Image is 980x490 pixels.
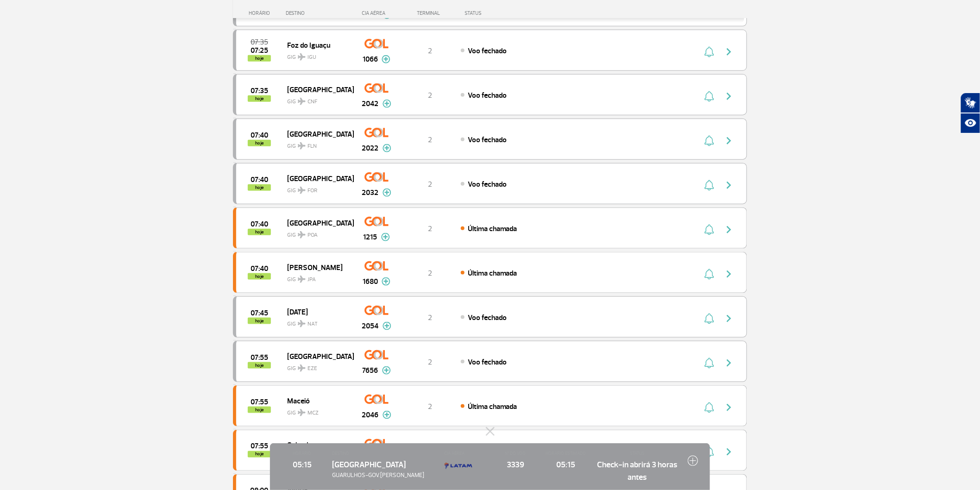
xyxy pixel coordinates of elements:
img: seta-direita-painel-voo.svg [723,135,735,146]
img: seta-direita-painel-voo.svg [723,269,735,280]
img: mais-info-painel-voo.svg [382,55,390,63]
span: 2032 [362,187,379,198]
span: Voo fechado [468,358,507,367]
button: Abrir recursos assistivos. [961,113,980,133]
span: GIG [287,226,346,239]
span: Salvador [287,439,346,451]
span: GUARULHOS-GOV. [PERSON_NAME] [332,471,435,480]
img: destiny_airplane.svg [298,98,306,105]
span: GIG [287,137,346,151]
span: GIG [287,93,346,106]
img: sino-painel-voo.svg [704,313,714,324]
img: sino-painel-voo.svg [704,269,714,280]
img: seta-direita-painel-voo.svg [723,224,735,235]
img: destiny_airplane.svg [298,142,306,150]
span: FLN [308,142,317,151]
img: mais-info-painel-voo.svg [383,144,391,152]
span: 2025-08-26 07:40:00 [251,265,268,272]
span: HORÁRIO [282,450,323,457]
span: [GEOGRAPHIC_DATA] [287,128,346,140]
span: GIG [287,359,346,373]
span: 2025-08-26 07:45:00 [251,310,268,316]
span: IGU [308,53,316,62]
div: HORÁRIO [236,10,286,16]
span: GIG [287,182,346,195]
span: hoje [248,95,271,102]
span: Última chamada [468,269,517,278]
img: destiny_airplane.svg [298,276,306,283]
span: 1215 [364,232,377,243]
span: GIG [287,404,346,417]
span: MCZ [308,409,319,417]
span: 2025-08-26 07:35:00 [251,39,268,45]
span: 2025-08-26 07:40:00 [251,221,268,227]
img: seta-direita-painel-voo.svg [723,46,735,57]
img: sino-painel-voo.svg [704,358,714,369]
span: FOR [308,187,317,195]
span: [GEOGRAPHIC_DATA] [287,172,346,184]
div: Plugin de acessibilidade da Hand Talk. [961,93,980,133]
span: 3339 [495,459,536,471]
span: Foz do Iguaçu [287,39,346,51]
img: seta-direita-painel-voo.svg [723,91,735,102]
span: HORÁRIO ESTIMADO [546,450,587,457]
img: mais-info-painel-voo.svg [381,233,390,241]
span: Voo fechado [468,91,507,100]
span: [DATE] [287,306,346,318]
span: Última chamada [468,224,517,233]
span: NAT [308,320,318,328]
span: 7656 [363,365,378,376]
span: Voo fechado [468,46,507,56]
img: sino-painel-voo.svg [704,180,714,191]
div: CIA AÉREA [353,10,400,16]
img: mais-info-painel-voo.svg [382,277,390,286]
img: seta-direita-painel-voo.svg [723,402,735,413]
span: 2 [428,91,432,100]
span: 2 [428,135,432,144]
span: POA [308,231,318,239]
div: STATUS [460,10,535,16]
img: destiny_airplane.svg [298,364,306,372]
span: [GEOGRAPHIC_DATA] [287,217,346,229]
img: mais-info-painel-voo.svg [383,322,391,330]
span: 2025-08-26 07:55:00 [251,399,268,405]
span: CIA AÉREA [445,450,486,457]
span: 2054 [362,320,379,332]
span: Voo fechado [468,180,507,189]
span: hoje [248,362,271,369]
span: hoje [248,318,271,324]
span: 2 [428,402,432,411]
span: [GEOGRAPHIC_DATA] [287,83,346,95]
span: hoje [248,140,271,146]
img: sino-painel-voo.svg [704,46,714,57]
span: 2 [428,46,432,56]
span: [PERSON_NAME] [287,261,346,273]
img: destiny_airplane.svg [298,409,306,416]
img: destiny_airplane.svg [298,53,306,61]
span: Nº DO VOO [495,450,536,457]
span: 2025-08-26 07:55:00 [251,354,268,361]
span: 05:15 [282,459,323,471]
span: [GEOGRAPHIC_DATA] [287,350,346,362]
img: sino-painel-voo.svg [704,224,714,235]
img: destiny_airplane.svg [298,231,306,239]
span: 2 [428,358,432,367]
span: Voo fechado [468,313,507,322]
span: 2025-08-26 07:40:00 [251,176,268,183]
img: mais-info-painel-voo.svg [383,411,391,419]
span: GIG [287,315,346,328]
span: DESTINO [332,450,435,457]
span: 05:15 [546,459,587,471]
span: Check-in abrirá 3 horas antes [596,459,678,483]
span: hoje [248,273,271,280]
img: mais-info-painel-voo.svg [382,366,391,375]
span: CNF [308,98,317,106]
img: seta-direita-painel-voo.svg [723,180,735,191]
span: GIG [287,48,346,62]
img: mais-info-painel-voo.svg [383,100,391,108]
span: 2 [428,180,432,189]
img: sino-painel-voo.svg [704,402,714,413]
span: 2046 [362,409,379,421]
img: mais-info-painel-voo.svg [383,188,391,197]
span: 2 [428,224,432,233]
